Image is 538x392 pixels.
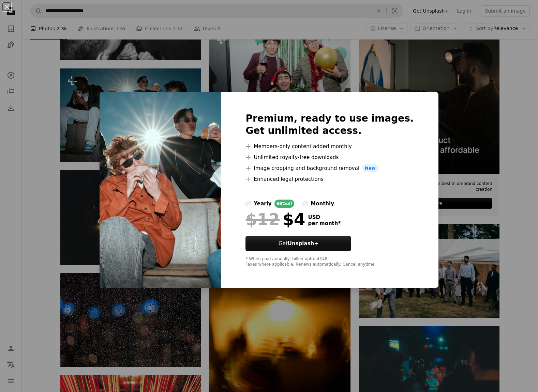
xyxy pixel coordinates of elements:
div: monthly [311,200,334,208]
div: * When paid annually, billed upfront $48 Taxes where applicable. Renews automatically. Cancel any... [245,256,414,267]
img: premium_photo-1727529722823-933af60deb92 [100,92,221,288]
li: Unlimited royalty-free downloads [245,153,414,161]
input: monthly [302,201,308,206]
span: $12 [245,210,280,228]
h2: Premium, ready to use images. Get unlimited access. [245,112,414,137]
div: 66% off [274,200,295,208]
div: $4 [245,210,305,228]
span: USD [308,214,341,220]
button: GetUnsplash+ [245,236,351,251]
div: yearly [254,200,271,208]
span: New [362,164,378,172]
input: yearly66%off [245,201,251,206]
li: Enhanced legal protections [245,175,414,183]
span: per month * [308,220,341,226]
strong: Unsplash+ [288,240,318,247]
li: Members-only content added monthly [245,142,414,151]
li: Image cropping and background removal [245,164,414,172]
